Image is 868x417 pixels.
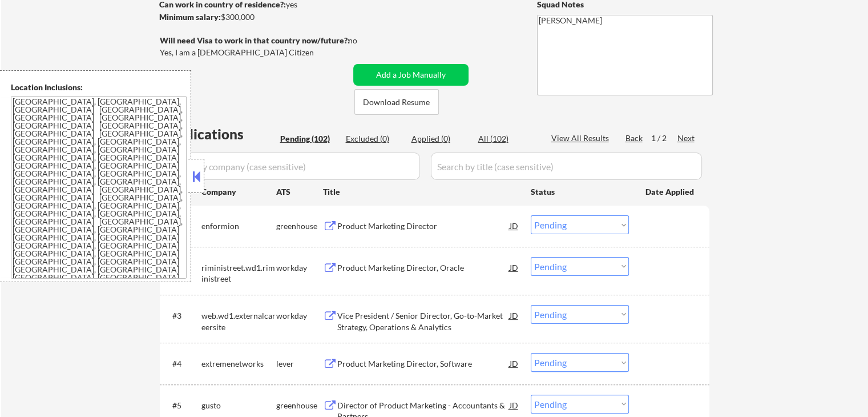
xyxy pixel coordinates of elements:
div: Yes, I am a [DEMOGRAPHIC_DATA] Citizen [160,47,353,58]
div: Status [531,181,629,202]
div: workday [276,310,323,322]
div: Applied (0) [411,133,469,145]
div: 1 / 2 [651,133,677,144]
div: Date Applied [645,186,696,198]
div: Applications [163,127,276,141]
strong: Minimum salary: [159,12,221,22]
div: #5 [172,400,192,411]
div: JD [508,395,520,415]
div: JD [508,353,520,374]
div: Location Inclusions: [11,82,187,93]
input: Search by title (case sensitive) [431,153,702,180]
div: Next [677,133,696,144]
div: Product Marketing Director, Software [337,358,510,370]
div: Product Marketing Director [337,220,510,232]
div: no [348,35,381,46]
div: Back [625,133,644,144]
strong: Will need Visa to work in that country now/future?: [160,35,350,45]
div: View All Results [551,133,612,144]
div: riministreet.wd1.riministreet [201,262,276,284]
div: Excluded (0) [346,133,403,145]
div: enformion [201,220,276,232]
div: web.wd1.externalcareersite [201,310,276,332]
div: #3 [172,310,192,322]
div: JD [508,257,520,278]
div: extremenetworks [201,358,276,370]
div: greenhouse [276,400,323,411]
div: #4 [172,358,192,370]
button: Download Resume [354,89,439,115]
div: ATS [276,186,323,198]
div: Product Marketing Director, Oracle [337,262,510,274]
div: lever [276,358,323,370]
div: Vice President / Senior Director, Go-to-Market Strategy, Operations & Analytics [337,310,510,332]
div: Title [323,186,520,198]
div: $300,000 [159,11,349,23]
div: gusto [201,400,276,411]
button: Add a Job Manually [353,64,469,86]
div: workday [276,262,323,274]
input: Search by company (case sensitive) [163,153,420,180]
div: Pending (102) [280,133,337,145]
div: greenhouse [276,220,323,232]
div: Company [201,186,276,198]
div: All (102) [478,133,535,145]
div: JD [508,215,520,236]
div: JD [508,305,520,326]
